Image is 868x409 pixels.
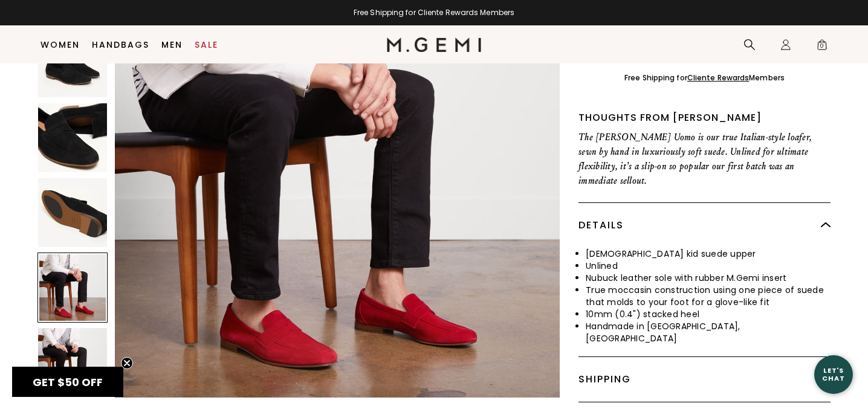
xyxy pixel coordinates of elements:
span: GET $50 OFF [33,375,103,390]
a: Cliente Rewards [687,72,750,83]
li: [DEMOGRAPHIC_DATA] kid suede upper [586,248,831,260]
li: Unlined [586,260,831,272]
a: Sale [195,40,218,50]
a: Handbags [92,40,149,50]
div: Details [578,203,831,248]
button: Close teaser [121,357,133,369]
li: 10mm (0.4") stacked heel [586,308,831,320]
li: Handmade in [GEOGRAPHIC_DATA], [GEOGRAPHIC_DATA] [586,320,831,344]
div: The [PERSON_NAME] Uomo is our true Italian-style loafer, sewn by hand in luxuriously soft suede. ... [578,130,831,188]
span: 0 [816,41,828,53]
div: Free Shipping for Members [624,73,785,83]
a: Women [40,40,80,50]
li: True moccasin construction using one piece of suede that molds to your foot for a glove-like fit [586,284,831,308]
li: Nubuck leather sole with rubber M.Gemi insert [586,272,831,284]
div: Shipping [578,357,831,402]
div: Let's Chat [814,367,853,382]
a: Men [161,40,183,50]
img: The Sacca Uomo [38,178,107,247]
img: The Sacca Uomo [38,328,107,397]
div: Thoughts from [PERSON_NAME] [578,111,831,125]
div: GET $50 OFFClose teaser [12,367,123,397]
img: M.Gemi [387,37,482,52]
img: The Sacca Uomo [38,103,107,172]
